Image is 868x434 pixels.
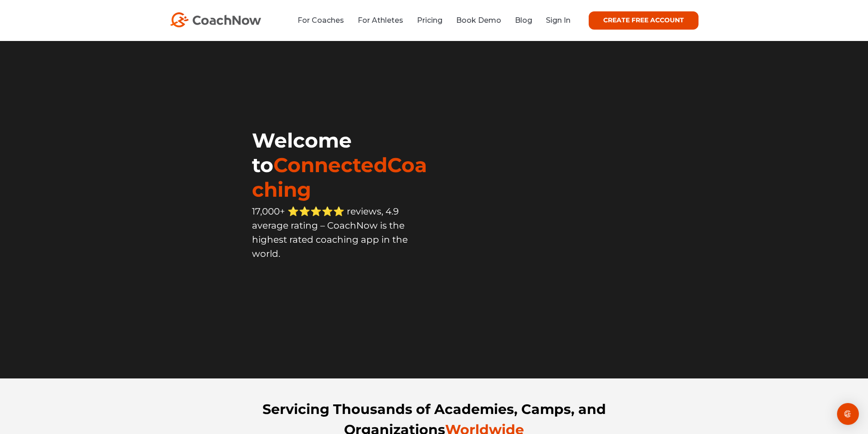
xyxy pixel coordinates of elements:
a: CREATE FREE ACCOUNT [589,11,699,30]
a: Pricing [417,16,442,25]
a: For Coaches [298,16,344,25]
a: Sign In [546,16,570,25]
a: For Athletes [358,16,403,25]
a: Book Demo [456,16,501,25]
span: 17,000+ ⭐️⭐️⭐️⭐️⭐️ reviews, 4.9 average rating – CoachNow is the highest rated coaching app in th... [252,206,408,259]
a: Blog [515,16,532,25]
span: ConnectedCoaching [252,153,427,202]
img: CoachNow Logo [170,12,261,27]
div: Open Intercom Messenger [837,403,859,425]
h1: Welcome to [252,128,434,202]
iframe: Embedded CTA [252,281,434,308]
